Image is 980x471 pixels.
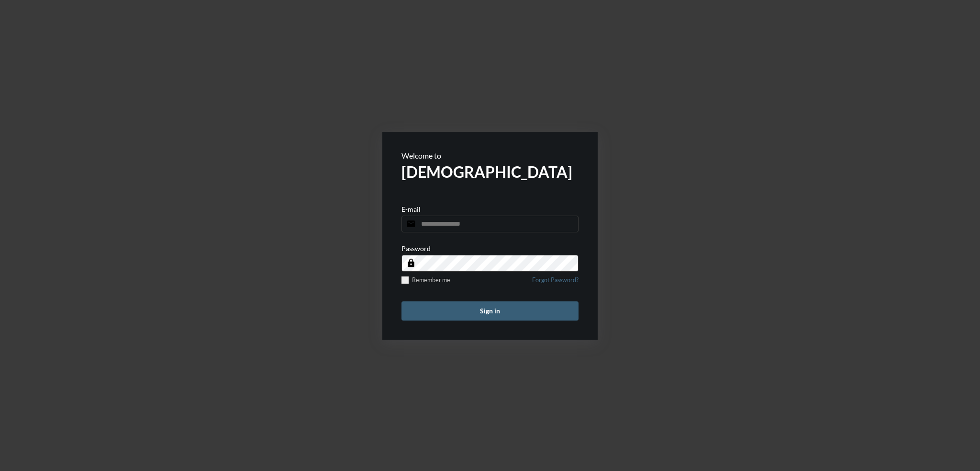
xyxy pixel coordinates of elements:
h2: [DEMOGRAPHIC_DATA] [401,162,579,181]
a: Forgot Password? [532,276,579,289]
button: Sign in [401,301,579,321]
p: Welcome to [401,151,579,160]
label: Remember me [401,276,450,284]
p: Password [401,244,431,253]
p: E-mail [401,205,421,213]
